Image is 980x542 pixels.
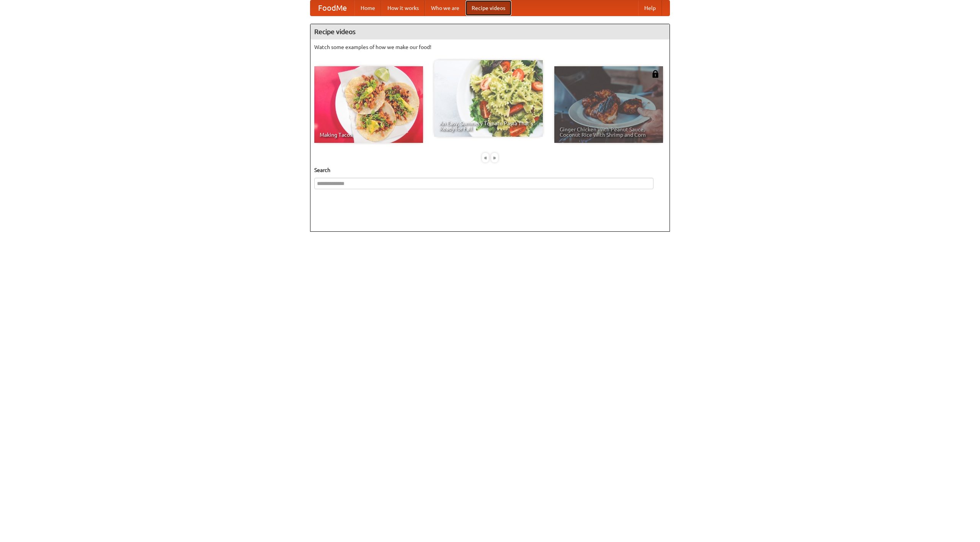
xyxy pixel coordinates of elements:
a: Recipe videos [465,0,511,16]
a: Help [638,0,662,16]
a: FoodMe [310,0,354,16]
h4: Recipe videos [310,24,670,39]
span: An Easy, Summery Tomato Pasta That's Ready for Fall [439,121,537,131]
div: » [491,153,498,162]
a: An Easy, Summery Tomato Pasta That's Ready for Fall [434,60,543,137]
a: Home [354,0,381,16]
a: Making Tacos [314,66,423,143]
h5: Search [314,166,666,174]
a: How it works [381,0,425,16]
span: Making Tacos [320,132,418,138]
div: « [482,153,489,162]
p: Watch some examples of how we make our food! [314,43,666,51]
img: 483408.png [652,70,659,78]
a: Who we are [425,0,465,16]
